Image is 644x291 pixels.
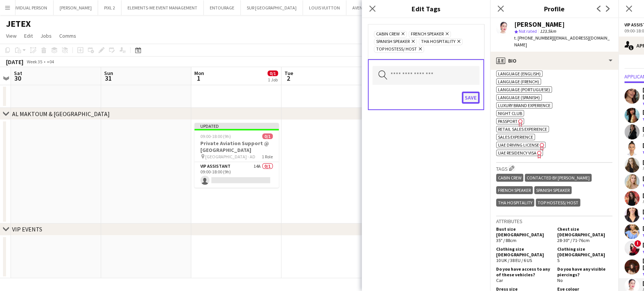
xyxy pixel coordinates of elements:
[498,118,518,124] span: Passport
[193,74,204,83] span: 1
[498,134,533,140] span: Sales Experience
[498,126,547,132] span: Retail Sales experience
[262,154,273,159] span: 1 Role
[496,277,503,283] span: Car
[534,186,572,194] div: SPANISH SPEAKER
[362,4,490,14] h3: Edit Tags
[40,32,52,39] span: Jobs
[267,70,278,76] span: 0/1
[103,74,113,83] span: 31
[241,0,303,15] button: SUR [GEOGRAPHIC_DATA]
[536,199,580,207] div: TOP HOSTESS/ HOST
[59,32,76,39] span: Comms
[268,77,278,83] div: 1 Job
[496,199,534,207] div: THA HOSPITALITY
[12,225,42,233] div: VIP EVENTS
[6,18,31,29] h1: JETEX
[519,28,537,34] span: Not rated
[496,186,533,194] div: FRENCH SPEAKER
[496,218,612,225] h3: Attributes
[24,32,33,39] span: Edit
[54,0,98,15] button: [PERSON_NAME]
[496,226,551,237] h5: Bust size [DEMOGRAPHIC_DATA]
[303,0,346,15] button: LOUIS VUITTON
[205,154,255,159] span: [GEOGRAPHIC_DATA] - AD
[346,0,434,15] button: AVENTURA PARKS [GEOGRAPHIC_DATA]
[514,35,610,47] span: | [EMAIL_ADDRESS][DOMAIN_NAME]
[194,123,279,129] div: Updated
[498,150,536,156] span: UAE Residency Visa
[14,70,22,77] span: Sat
[490,52,618,70] div: Bio
[557,266,612,277] h5: Do you have any visible piercings?
[194,123,279,188] app-job-card: Updated09:00-18:00 (9h)0/1Private Aviation Support @ [GEOGRAPHIC_DATA] [GEOGRAPHIC_DATA] - AD1 Ro...
[21,31,36,41] a: Edit
[496,246,551,257] h5: Clothing size [DEMOGRAPHIC_DATA]
[496,174,523,182] div: CABIN CREW
[421,39,455,45] span: THA HOSPITALITY
[284,70,293,77] span: Tue
[490,4,618,14] h3: Profile
[498,103,550,108] span: Luxury brand experience
[194,70,204,77] span: Mon
[3,31,20,41] a: View
[204,0,241,15] button: ENTOURAGE
[557,257,559,263] span: S
[496,237,516,243] span: 35" / 88cm
[538,28,558,34] span: 123.5km
[194,162,279,188] app-card-role: VIP Assistant14A0/109:00-18:00 (9h)
[498,87,550,92] span: Language (Portuguese)
[376,31,400,37] span: CABIN CREW
[98,0,121,15] button: PIXL 2
[376,46,417,52] span: TOP HOSTESS/ HOST
[496,164,612,172] h3: Tags
[498,71,541,77] span: Language (English)
[525,174,592,182] div: CONTACTED BY [PERSON_NAME]
[121,0,204,15] button: ELEMENTS-ME EVENT MANAGEMENT
[411,31,444,37] span: FRENCH SPEAKER
[557,237,590,243] span: 28-30" / 71-76cm
[283,74,293,83] span: 2
[634,240,641,247] span: !
[496,266,551,277] h5: Do you have access to any of these vehicles?
[498,142,539,148] span: UAE Driving License
[47,59,54,64] div: +04
[13,74,22,83] span: 30
[498,95,540,100] span: Language (Spanish)
[56,31,79,41] a: Comms
[194,140,279,153] h3: Private Aviation Support @ [GEOGRAPHIC_DATA]
[6,32,17,39] span: View
[498,110,522,116] span: Night Club
[496,257,532,263] span: 10 UK / 38 EU / 6 US
[376,39,410,45] span: SPANISH SPEAKER
[514,35,553,41] span: t. [PHONE_NUMBER]
[6,58,23,66] div: [DATE]
[200,133,231,139] span: 09:00-18:00 (9h)
[37,31,55,41] a: Jobs
[557,226,612,237] h5: Chest size [DEMOGRAPHIC_DATA]
[514,21,565,28] div: [PERSON_NAME]
[262,133,273,139] span: 0/1
[498,79,539,84] span: Language (French)
[12,110,110,118] div: AL MAKTOUM & [GEOGRAPHIC_DATA]
[25,59,44,64] span: Week 35
[557,246,612,257] h5: Clothing size [DEMOGRAPHIC_DATA]
[462,92,480,104] button: Save
[104,70,113,77] span: Sun
[557,277,563,283] span: No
